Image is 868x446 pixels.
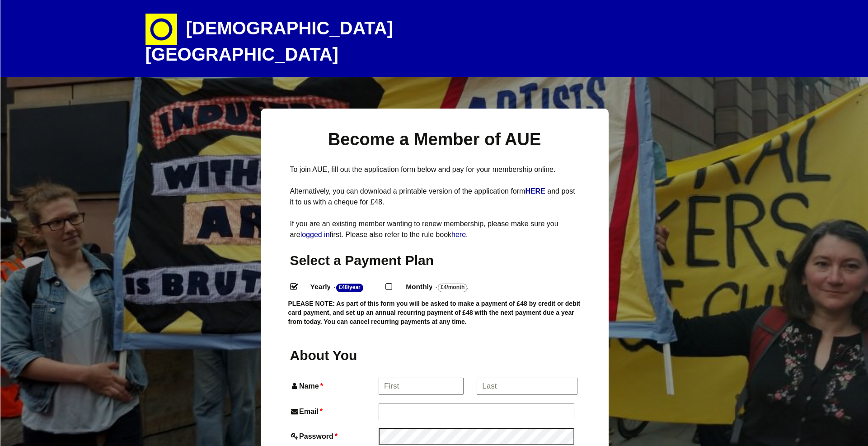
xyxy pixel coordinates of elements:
label: Yearly - . [302,280,386,294]
img: circle-e1448293145835.png [145,14,177,45]
label: Name [290,380,377,392]
strong: £4/Month [438,284,467,292]
p: Alternatively, you can download a printable version of the application form and post it to us wit... [290,186,579,208]
p: To join AUE, fill out the application form below and pay for your membership online. [290,164,579,175]
input: Last [477,378,577,395]
a: here [451,231,466,238]
a: logged in [300,231,330,238]
label: Email [290,405,377,418]
strong: £48/Year [336,284,363,292]
a: HERE [525,187,547,195]
span: Select a Payment Plan [290,253,434,268]
h1: Become a Member of AUE [290,128,579,151]
strong: HERE [525,187,545,195]
h2: About You [290,346,377,364]
label: Password [290,430,377,442]
input: First [379,378,464,395]
label: Monthly - . [398,280,490,294]
p: If you are an existing member wanting to renew membership, please make sure you are first. Please... [290,218,579,240]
